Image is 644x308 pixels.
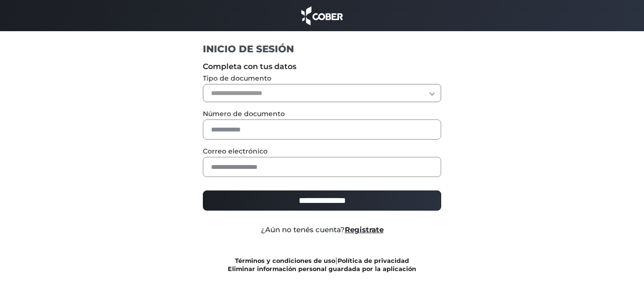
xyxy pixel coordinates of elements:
[338,257,409,264] a: Política de privacidad
[203,110,441,118] label: Número de documento
[235,257,335,264] a: Términos y condiciones de uso
[196,226,448,234] div: ¿Aún no tenés cuenta?
[228,265,416,272] a: Eliminar información personal guardada por la aplicación
[299,5,346,26] img: cober_marca.png
[203,74,441,82] label: Tipo de documento
[203,43,441,55] h1: INICIO DE SESIÓN
[203,147,441,155] label: Correo electrónico
[203,63,441,71] label: Completa con tus datos
[345,225,384,234] a: Registrate
[196,257,448,273] div: |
